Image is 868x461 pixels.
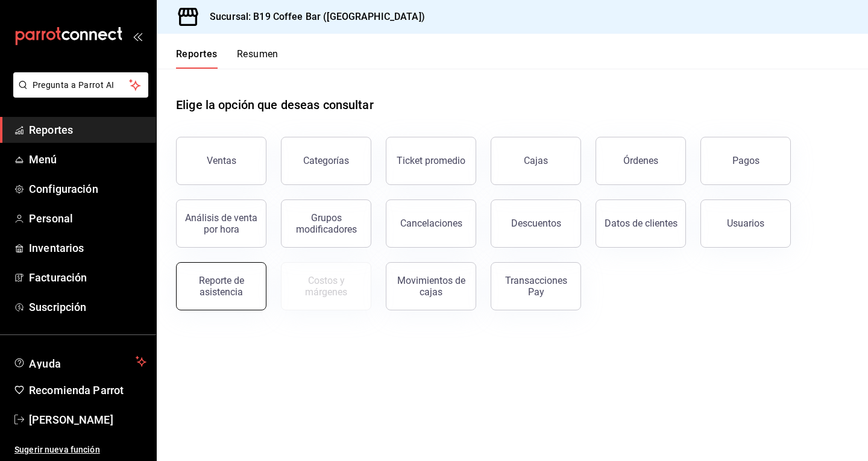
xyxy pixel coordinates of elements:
[700,199,791,248] button: Usuarios
[176,48,278,69] div: navigation tabs
[491,262,581,310] button: Transacciones Pay
[14,444,146,456] span: Sugerir nueva función
[289,275,363,298] div: Costos y márgenes
[386,262,476,310] button: Movimientos de cajas
[176,96,374,114] h1: Elige la opción que deseas consultar
[176,199,266,248] button: Análisis de venta por hora
[281,199,371,248] button: Grupos modificadores
[200,10,425,24] h3: Sucursal: B19 Coffee Bar ([GEOGRAPHIC_DATA])
[33,79,130,92] span: Pregunta a Parrot AI
[184,212,259,235] div: Análisis de venta por hora
[8,87,148,100] a: Pregunta a Parrot AI
[511,218,561,229] div: Descuentos
[29,210,146,227] span: Personal
[29,299,146,315] span: Suscripción
[623,155,658,166] div: Órdenes
[281,262,371,310] button: Contrata inventarios para ver este reporte
[386,137,476,185] button: Ticket promedio
[29,412,146,428] span: [PERSON_NAME]
[491,137,581,185] a: Cajas
[397,155,465,166] div: Ticket promedio
[29,151,146,168] span: Menú
[29,269,146,286] span: Facturación
[491,199,581,248] button: Descuentos
[29,354,131,369] span: Ayuda
[732,155,759,166] div: Pagos
[303,155,349,166] div: Categorías
[289,212,363,235] div: Grupos modificadores
[727,218,764,229] div: Usuarios
[207,155,236,166] div: Ventas
[237,48,278,69] button: Resumen
[29,122,146,138] span: Reportes
[29,181,146,197] span: Configuración
[29,240,146,256] span: Inventarios
[596,137,686,185] button: Órdenes
[386,199,476,248] button: Cancelaciones
[281,137,371,185] button: Categorías
[133,31,142,41] button: open_drawer_menu
[524,154,549,168] div: Cajas
[29,382,146,398] span: Recomienda Parrot
[700,137,791,185] button: Pagos
[13,72,148,98] button: Pregunta a Parrot AI
[184,275,259,298] div: Reporte de asistencia
[176,262,266,310] button: Reporte de asistencia
[176,48,218,69] button: Reportes
[605,218,678,229] div: Datos de clientes
[176,137,266,185] button: Ventas
[596,199,686,248] button: Datos de clientes
[400,218,462,229] div: Cancelaciones
[498,275,573,298] div: Transacciones Pay
[394,275,468,298] div: Movimientos de cajas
